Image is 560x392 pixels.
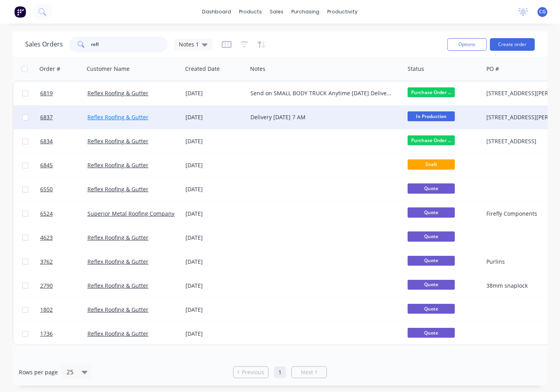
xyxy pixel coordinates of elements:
div: [DATE] [185,234,244,242]
a: Reflex Roofing & Gutter [87,89,148,97]
span: 6524 [40,210,53,218]
a: dashboard [198,6,235,18]
span: Rows per page [19,368,58,376]
a: 2790 [40,274,87,298]
span: 6845 [40,161,53,169]
span: Quote [408,304,455,314]
div: PO # [486,65,499,73]
div: Status [408,65,424,73]
div: productivity [324,6,362,18]
a: Superior Metal Roofing Company Pty Ltd [87,210,194,217]
div: [DATE] [185,161,244,169]
div: [DATE] [185,89,244,97]
span: Quote [408,207,455,217]
span: Quote [408,280,455,290]
a: Reflex Roofing & Gutter [87,306,148,313]
a: 1736 [40,322,87,346]
div: [DATE] [185,210,244,218]
span: Quote [408,256,455,266]
div: [DATE] [185,306,244,314]
a: Reflex Roofing & Gutter [87,330,148,337]
a: Reflex Roofing & Gutter [87,258,148,265]
a: Reflex Roofing & Gutter [87,185,148,193]
button: Create order [490,38,535,51]
input: Search... [91,37,168,52]
span: In Production [408,111,455,121]
span: Draft [408,159,455,169]
span: Purchase Order ... [408,135,455,145]
span: 4623 [40,234,53,242]
a: Reflex Roofing & Gutter [87,282,148,289]
div: [DATE] [185,258,244,266]
a: 6524 [40,202,87,226]
div: Send on SMALL BODY TRUCK Anytime [DATE] Delivery for Us [250,89,394,97]
div: Created Date [185,65,220,73]
span: 6550 [40,185,53,193]
a: Reflex Roofing & Gutter [87,234,148,241]
div: Order # [39,65,60,73]
span: 6837 [40,113,53,121]
span: 6819 [40,89,53,97]
div: sales [266,6,288,18]
div: [DATE] [185,137,244,145]
span: 1736 [40,330,53,338]
span: 1802 [40,306,53,314]
h1: Sales Orders [25,41,63,48]
div: [DATE] [185,330,244,338]
a: 4623 [40,226,87,250]
a: 6845 [40,153,87,177]
div: Delivery [DATE] 7 AM [250,113,394,121]
span: CG [539,8,546,15]
div: [DATE] [185,113,244,121]
a: Reflex Roofing & Gutter [87,161,148,169]
div: [DATE] [185,282,244,290]
span: 6834 [40,137,53,145]
a: 6550 [40,178,87,201]
a: 3762 [40,250,87,274]
a: Previous page [234,368,268,376]
div: purchasing [288,6,324,18]
span: Notes 1 [179,40,199,48]
span: Quote [408,183,455,193]
a: Page 1 is your current page [274,366,286,378]
div: products [235,6,266,18]
div: Customer Name [87,65,130,73]
span: Next [301,368,313,376]
a: Reflex Roofing & Gutter [87,113,148,121]
span: 2790 [40,282,53,290]
span: Purchase Order ... [408,87,455,97]
a: 1802 [40,298,87,322]
ul: Pagination [230,366,330,378]
button: Options [447,38,487,51]
span: 3762 [40,258,53,266]
span: Quote [408,328,455,338]
span: Quote [408,231,455,241]
a: Next page [292,368,326,376]
a: 6819 [40,81,87,105]
span: Previous [242,368,264,376]
a: 6837 [40,105,87,129]
a: Reflex Roofing & Gutter [87,137,148,145]
a: 6834 [40,129,87,153]
div: [DATE] [185,185,244,193]
div: Notes [250,65,265,73]
img: Factory [14,6,26,18]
